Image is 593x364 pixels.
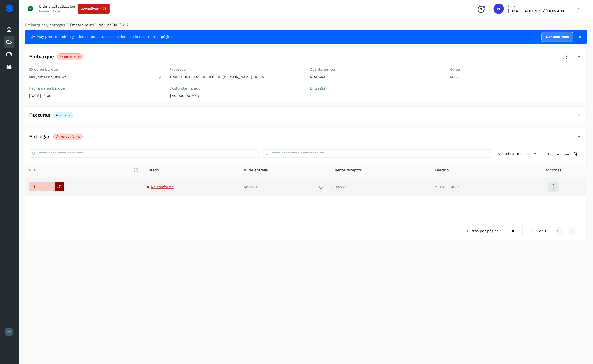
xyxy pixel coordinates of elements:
[56,113,71,117] p: Aceptada
[431,177,521,196] td: VILLAHERMOSA
[31,34,174,39] span: ✨ Muy pronto podrás gestionar todos tus accesorios desde esta misma página.
[29,167,139,173] span: POD
[531,228,546,234] span: 1 - 1 de 1
[4,61,14,72] div: Proveedores
[546,167,561,173] span: Acciones
[29,75,66,79] p: NBL/MX.MX51083892
[38,185,44,189] p: PDF
[25,22,587,28] nav: breadcrumb
[29,112,50,118] h4: Facturas
[170,67,302,72] label: Proveedor
[244,167,268,173] span: ID de entrega
[64,55,81,59] p: Rechazado
[29,94,161,98] p: [DATE] 18:00
[55,182,64,191] div: Reemplazar POD
[310,86,442,91] label: Entregas
[60,135,80,139] p: No conforme
[467,228,501,234] span: Filtros por página :
[29,182,55,191] button: PDF
[310,67,442,72] label: Cliente emisor
[25,23,65,27] a: Embarques y entregas
[39,9,60,13] p: Invalid Date
[151,185,174,189] span: No conforme
[29,86,161,91] label: Fecha de embarque
[450,67,583,72] label: Origen
[508,4,570,9] p: Hola,
[170,86,302,91] label: Costo planificado
[170,94,302,98] p: $40,000.00 MXN
[78,4,110,14] button: Actualizar SAT
[435,167,449,173] span: Destino
[329,177,431,196] td: SORIANA
[4,49,14,60] div: Cuentas por pagar
[544,149,582,159] button: Limpiar filtros
[310,75,442,79] p: NIAGARA
[170,75,302,79] p: TRANSPORTISTAS UNIDOS DE [PERSON_NAME] DE CV
[81,7,106,11] span: Actualizar SAT
[310,94,442,98] p: 1
[25,111,587,124] div: FacturasAceptada
[39,4,75,9] p: Última actualización
[508,9,570,13] p: niagara+prod@solvento.mx
[147,167,159,173] span: Estado
[29,67,161,72] label: ID de embarque
[4,24,14,35] div: Inicio
[542,32,573,42] a: Conocer más
[450,75,583,79] p: MXC
[244,184,324,190] div: 134148241
[496,149,540,158] button: Selecciona un estado
[25,132,587,145] div: EntregasNo conforme
[29,134,50,140] h4: Entregas
[4,36,14,48] div: Embarques
[70,23,128,27] span: Embarque #NBL/MX.MX51083892
[25,52,587,65] div: EmbarqueRechazado
[333,167,362,173] span: Cliente receptor
[548,152,570,157] span: Limpiar filtros
[29,54,54,60] h4: Embarque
